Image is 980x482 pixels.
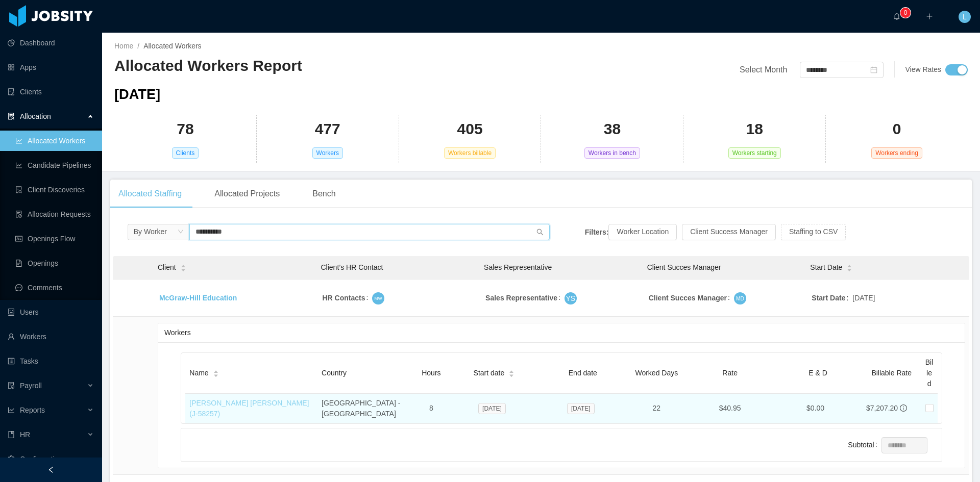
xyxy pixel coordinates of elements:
[213,369,218,372] i: icon: caret-up
[172,147,199,159] span: Clients
[20,455,62,463] span: Configuration
[8,82,94,102] a: icon: auditClients
[848,441,881,449] label: Subtotal
[312,147,343,159] span: Workers
[444,147,496,159] span: Workers billable
[781,224,846,240] button: Staffing to CSV
[871,369,912,377] span: Billable Rate
[728,147,781,159] span: Workers starting
[746,119,763,140] h2: 18
[926,13,933,20] i: icon: plus
[627,394,686,423] td: 22
[8,57,94,78] a: icon: appstoreApps
[608,224,677,240] button: Worker Location
[304,180,344,208] div: Bench
[847,264,852,267] i: icon: caret-up
[474,368,505,378] span: Start date
[485,294,557,302] strong: Sales Representative
[740,65,787,74] span: Select Month
[457,119,483,140] h2: 405
[321,263,383,271] span: Client’s HR Contact
[484,263,552,271] span: Sales Representative
[315,119,340,140] h2: 477
[8,326,94,347] a: icon: userWorkers
[569,369,597,377] span: End date
[8,113,15,120] i: icon: solution
[882,438,927,453] input: Subtotal
[180,267,186,270] i: icon: caret-down
[870,66,877,73] i: icon: calendar
[206,180,288,208] div: Allocated Projects
[536,229,544,236] i: icon: search
[893,13,900,20] i: icon: bell
[158,262,176,273] span: Client
[375,294,382,302] span: MW
[15,180,94,200] a: icon: file-searchClient Discoveries
[114,56,541,77] h2: Allocated Workers Report
[647,263,721,271] span: Client Succes Manager
[8,351,94,371] a: icon: profileTasks
[178,229,184,236] i: icon: down
[8,302,94,322] a: icon: robotUsers
[682,224,776,240] button: Client Success Manager
[905,65,941,73] span: View Rates
[478,403,506,414] span: [DATE]
[566,292,576,305] span: YS
[110,180,190,208] div: Allocated Staffing
[509,369,514,372] i: icon: caret-up
[134,224,167,239] div: By Worker
[812,294,845,302] strong: Start Date
[635,369,678,377] span: Worked Days
[8,33,94,53] a: icon: pie-chartDashboard
[20,382,42,390] span: Payroll
[806,404,824,412] span: $0.00
[584,147,640,159] span: Workers in bench
[509,373,514,376] i: icon: caret-down
[317,394,413,423] td: [GEOGRAPHIC_DATA] - [GEOGRAPHIC_DATA]
[508,369,514,376] div: Sort
[15,131,94,151] a: icon: line-chartAllocated Workers
[852,293,875,303] span: [DATE]
[8,382,15,389] i: icon: file-protect
[893,119,901,140] h2: 0
[810,262,842,273] span: Start Date
[846,263,852,270] div: Sort
[8,431,15,438] i: icon: book
[866,403,898,414] div: $7,207.20
[137,42,139,50] span: /
[8,407,15,414] i: icon: line-chart
[20,112,51,120] span: Allocation
[189,368,208,378] span: Name
[189,399,309,418] a: [PERSON_NAME] [PERSON_NAME](J-58257)
[15,277,94,298] a: icon: messageComments
[15,229,94,249] a: icon: idcardOpenings Flow
[847,267,852,270] i: icon: caret-down
[925,358,934,388] span: Billed
[736,294,744,302] span: MD
[567,403,595,414] span: [DATE]
[604,119,621,140] h2: 38
[177,119,193,140] h2: 78
[422,369,440,377] span: Hours
[213,373,218,376] i: icon: caret-down
[322,369,347,377] span: Country
[871,147,922,159] span: Workers ending
[900,404,907,412] span: info-circle
[722,369,738,377] span: Rate
[808,369,827,377] span: E & D
[686,394,774,423] td: $40.95
[323,294,365,302] strong: HR Contacts
[8,455,15,463] i: icon: setting
[159,294,237,302] a: McGraw-Hill Education
[585,227,609,236] strong: Filters:
[15,155,94,175] a: icon: line-chartCandidate Pipelines
[15,253,94,273] a: icon: file-textOpenings
[15,204,94,224] a: icon: file-doneAllocation Requests
[164,323,959,342] div: Workers
[114,42,133,50] a: Home
[900,8,911,18] sup: 0
[20,430,30,439] span: HR
[649,294,727,302] strong: Client Succes Manager
[213,369,219,376] div: Sort
[180,264,186,267] i: icon: caret-up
